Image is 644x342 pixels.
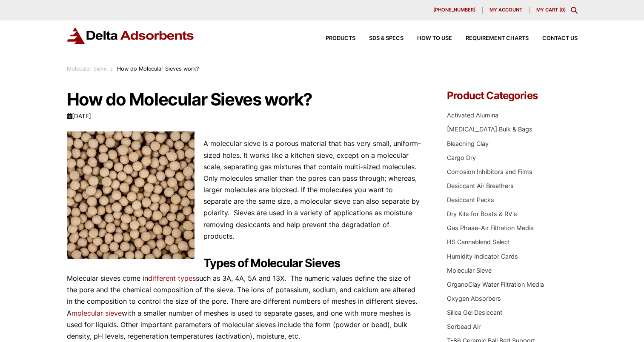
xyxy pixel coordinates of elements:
div: Toggle Modal Content [571,7,578,14]
span: Contact Us [542,36,578,41]
a: Molecular Sieve [447,267,492,274]
p: A molecular sieve is a porous material that has very small, uniform-sized holes. It works like a ... [67,138,422,242]
span: How do Molecular Sieves work? [117,66,199,72]
span: My account [489,8,522,12]
a: Silica Gel Desiccant [447,309,502,316]
a: Gas Phase-Air Filtration Media [447,224,534,231]
a: [MEDICAL_DATA] Bulk & Bags [447,125,532,133]
span: Products [326,36,355,41]
a: Molecular Sieve [67,66,107,72]
a: Requirement Charts [452,36,529,41]
a: HS Cannablend Select [447,238,510,245]
img: Molecular Sieve [67,131,195,259]
a: Activated Alumina [447,111,498,119]
a: Dry Kits for Boats & RV's [447,210,517,217]
span: 0 [561,7,564,13]
a: OrganoClay Water Filtration Media [447,281,544,288]
a: Humidity Indicator Cards [447,253,518,260]
a: Desiccant Packs [447,196,494,203]
a: Sorbead Air [447,323,481,330]
time: [DATE] [67,113,91,120]
p: Molecular sieves come in such as 3A, 4A, 5A and 13X. The numeric values define the size of the po... [67,273,422,342]
a: molecular sieve [72,309,122,317]
a: Bleaching Clay [447,140,489,147]
a: Desiccant Air Breathers [447,182,514,189]
a: [PHONE_NUMBER] [426,7,483,14]
a: My account [483,7,530,14]
a: Corrosion Inhibitors and Films [447,168,532,175]
h1: How do Molecular Sieves work? [67,91,422,108]
a: Contact Us [529,36,578,41]
span: Requirement Charts [466,36,529,41]
span: SDS & SPECS [369,36,404,41]
a: Oxygen Absorbers [447,295,501,302]
h2: Types of Molecular Sieves [67,256,422,271]
a: Cargo Dry [447,154,476,161]
span: [PHONE_NUMBER] [433,8,475,12]
span: How to Use [417,36,452,41]
a: SDS & SPECS [355,36,404,41]
img: Delta Adsorbents [67,27,195,44]
a: My Cart (0) [536,7,566,13]
a: How to Use [404,36,452,41]
span: : [111,66,113,72]
a: Products [312,36,355,41]
h4: Product Categories [447,91,577,101]
a: different types [148,274,196,282]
